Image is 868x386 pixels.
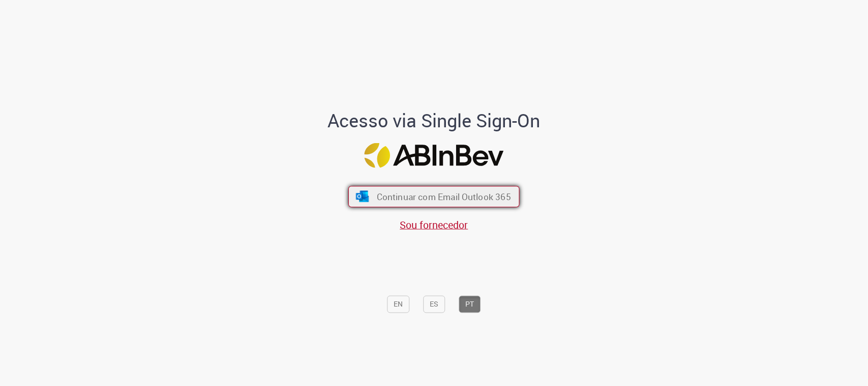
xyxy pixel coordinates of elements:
a: Sou fornecedor [400,218,468,232]
img: ícone Azure/Microsoft 360 [355,191,370,202]
h1: Acesso via Single Sign-On [293,111,575,131]
button: ícone Azure/Microsoft 360 Continuar com Email Outlook 365 [348,186,520,207]
span: Continuar com Email Outlook 365 [377,191,511,203]
button: EN [387,296,410,313]
button: ES [424,296,445,313]
img: Logo ABInBev [365,143,504,168]
button: PT [459,296,481,313]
